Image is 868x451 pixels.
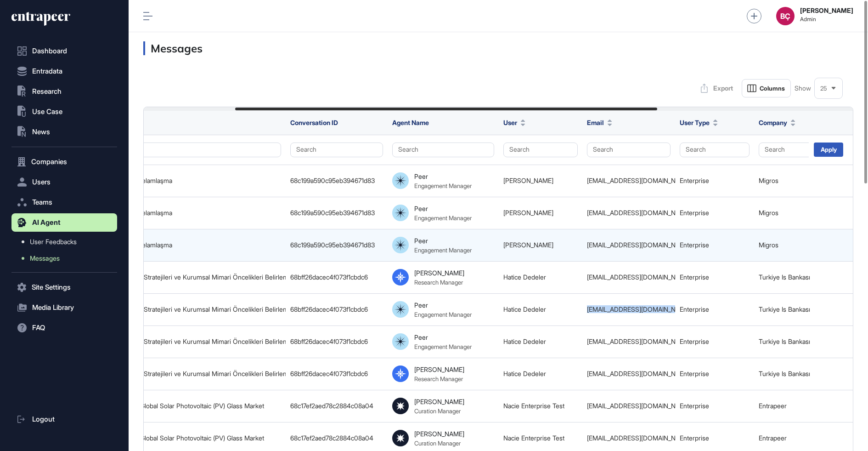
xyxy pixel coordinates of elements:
a: [PERSON_NAME] [503,177,553,184]
a: Entrapeer [759,402,787,410]
span: Teams [32,199,52,206]
div: Enterprise [680,177,750,184]
div: [EMAIL_ADDRESS][DOMAIN_NAME] [587,209,671,217]
div: Peer [414,301,428,309]
div: 68c199a590c95eb394671d83 [290,177,383,184]
div: [PERSON_NAME] [414,398,464,405]
div: Engagement Manager [414,214,472,222]
div: Curation Manager [414,440,461,447]
button: Entradata [11,62,117,80]
span: Agent Name [392,119,429,126]
div: Peer [414,172,428,180]
a: Turkiye Is Bankası [759,370,810,377]
div: Peer [414,237,428,245]
span: Admin [800,16,853,23]
button: User [503,118,525,127]
button: Export [696,79,738,97]
span: User Type [680,118,710,127]
button: Company [759,118,795,127]
div: Enterprise [680,306,750,313]
div: Enterprise [680,434,750,442]
a: Nacie Enterprise Test [503,434,564,442]
div: [PERSON_NAME] [414,430,464,438]
div: 68bff26dacec4f073f1cbdc6 [290,370,383,377]
a: Hatice Dedeler [503,273,546,281]
div: Analysis of the Global Solar Photovoltaic (PV) Glass Market [96,402,281,410]
div: 68c17ef2aed78c2884c08a04 [290,402,383,410]
div: 68bff26dacec4f073f1cbdc6 [290,306,383,313]
a: Turkiye Is Bankası [759,337,810,345]
a: [PERSON_NAME] [503,209,553,217]
span: Entradata [32,68,62,75]
div: Enterprise [680,402,750,410]
button: User Type [680,118,718,127]
button: News [11,123,117,141]
div: [PERSON_NAME] [414,365,464,373]
button: BÇ [776,7,795,25]
span: Dashboard [32,47,67,55]
button: FAQ [11,319,117,337]
span: Email [587,118,604,127]
span: Columns [760,85,785,92]
a: Nacie Enterprise Test [503,402,564,410]
div: [EMAIL_ADDRESS][DOMAIN_NAME] [587,402,671,410]
div: Research Manager [414,279,463,286]
span: News [32,128,50,136]
span: AI Agent [32,219,61,226]
span: User Feedbacks [30,238,77,245]
div: Enterprise [680,338,750,345]
div: [EMAIL_ADDRESS][DOMAIN_NAME] [587,177,671,184]
div: 68c17ef2aed78c2884c08a04 [290,434,383,442]
button: Use Case [11,103,117,121]
button: Email [587,118,612,127]
div: Engagement Manager [414,311,472,318]
span: Research [32,88,62,95]
a: Hatice Dedeler [503,370,546,377]
a: Hatice Dedeler [503,305,546,313]
a: Hatice Dedeler [503,337,546,345]
div: 2026 İş Bankası Stratejileri ve Kurumsal Mimari Öncelikleri Belirleme [96,306,281,313]
div: Kullanıcı ile İlk Selamlaşma [96,241,281,249]
button: Search [503,143,578,157]
div: Peer [414,205,428,212]
div: Analysis of the Global Solar Photovoltaic (PV) Glass Market [96,434,281,442]
span: Users [32,178,51,186]
strong: [PERSON_NAME] [800,7,853,14]
h3: Messages [143,41,853,55]
span: Conversation ID [290,119,338,126]
button: AI Agent [11,213,117,232]
div: Kullanıcı ile İlk Selamlaşma [96,209,281,217]
div: Enterprise [680,209,750,217]
div: [EMAIL_ADDRESS][DOMAIN_NAME] [587,370,671,377]
button: Search [680,143,750,157]
div: Peer [414,333,428,341]
div: Engagement Manager [414,343,472,350]
span: Logout [32,416,55,423]
div: Engagement Manager [414,246,472,254]
div: Enterprise [680,274,750,281]
div: Enterprise [680,370,750,377]
button: Media Library [11,298,117,317]
span: Use Case [32,108,62,115]
a: Migros [759,177,778,184]
a: Dashboard [11,42,117,60]
span: Media Library [32,304,74,311]
a: Migros [759,209,778,217]
a: Turkiye Is Bankası [759,273,810,281]
div: 2026 İş Bankası Stratejileri ve Kurumsal Mimari Öncelikleri Belirleme [96,274,281,281]
div: Kullanıcı ile İlk Selamlaşma [96,177,281,184]
div: Research Manager [414,375,463,382]
div: [EMAIL_ADDRESS][DOMAIN_NAME] [587,274,671,281]
a: Messages [16,250,117,267]
button: Search [587,143,671,157]
a: Turkiye Is Bankası [759,305,810,313]
div: 2026 İş Bankası Stratejileri ve Kurumsal Mimari Öncelikleri Belirleme [96,338,281,345]
span: FAQ [32,324,45,331]
button: Search [290,143,383,157]
div: [EMAIL_ADDRESS][DOMAIN_NAME] [587,434,671,442]
a: User Feedbacks [16,234,117,250]
button: Companies [11,153,117,171]
button: Teams [11,193,117,211]
div: Enterprise [680,241,750,249]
